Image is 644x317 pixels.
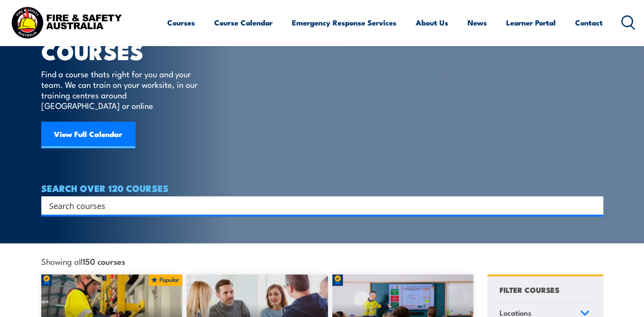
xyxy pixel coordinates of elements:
[588,199,600,212] button: Search magnifier button
[83,255,125,267] strong: 150 courses
[506,11,556,34] a: Learner Portal
[468,11,487,34] a: News
[41,122,135,148] a: View Full Calendar
[49,199,584,212] input: Search input
[41,183,603,193] h4: SEARCH OVER 120 COURSES
[51,199,586,212] form: Search form
[416,11,448,34] a: About Us
[214,11,273,34] a: Course Calendar
[167,11,195,34] a: Courses
[500,284,559,295] h4: FILTER COURSES
[41,256,125,266] span: Showing all
[575,11,603,34] a: Contact
[41,41,210,60] h1: COURSES
[292,11,396,34] a: Emergency Response Services
[41,68,201,111] p: Find a course thats right for you and your team. We can train on your worksite, in our training c...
